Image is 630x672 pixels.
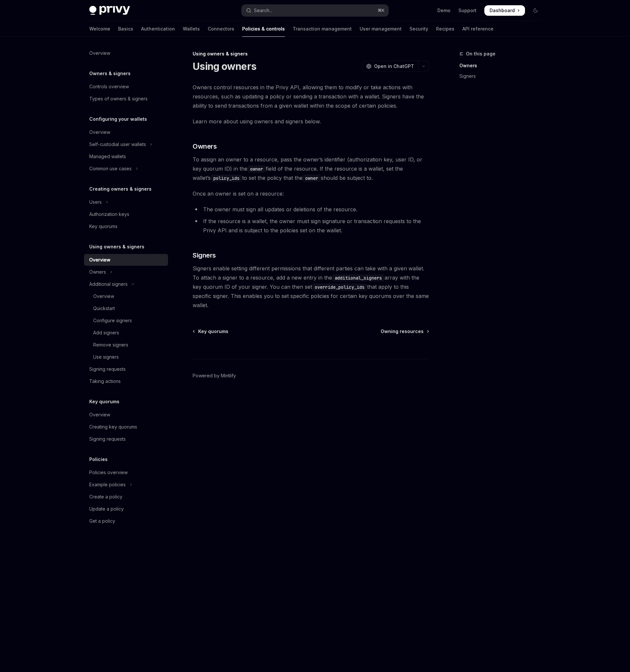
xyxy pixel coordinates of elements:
a: Overview [84,254,168,266]
a: Policies overview [84,467,168,478]
a: Authentication [141,21,175,37]
div: Self-custodial user wallets [89,140,146,148]
h5: Owners & signers [89,70,131,77]
a: Overview [84,409,168,421]
button: Open search [241,5,388,16]
div: Add signers [93,329,119,337]
a: Support [458,7,476,14]
span: Once an owner is set on a resource: [193,189,429,198]
a: Use signers [84,351,168,363]
a: Security [409,21,428,37]
div: Types of owners & signers [89,95,148,103]
span: Owners control resources in the Privy API, allowing them to modify or take actions with resources... [193,83,429,110]
li: The owner must sign all updates or deletions of the resource. [193,205,429,214]
div: Remove signers [93,341,128,349]
code: additional_signers [332,274,385,282]
div: Example policies [89,481,126,489]
a: Taking actions [84,375,168,387]
a: Policies & controls [242,21,285,37]
div: Create a policy [89,493,122,501]
h5: Creating owners & signers [89,185,152,193]
div: Search... [254,7,272,14]
a: Overview [84,126,168,138]
a: Powered by Mintlify [193,372,236,379]
li: If the resource is a wallet, the owner must sign signature or transaction requests to the Privy A... [193,217,429,235]
a: Owners [459,60,546,71]
span: Open in ChatGPT [374,63,414,70]
div: Overview [93,292,114,300]
a: Create a policy [84,491,168,503]
span: Owning resources [381,328,424,335]
a: Signing requests [84,433,168,445]
h5: Using owners & signers [89,243,144,251]
a: Owning resources [381,328,429,335]
div: Owners [89,268,106,276]
button: Toggle Example policies section [84,479,168,491]
div: Taking actions [89,377,121,385]
a: Remove signers [84,339,168,351]
div: Get a policy [89,517,115,525]
span: Dashboard [490,7,515,14]
div: Overview [89,49,110,57]
div: Common use cases [89,165,132,173]
a: Authorization keys [84,208,168,220]
a: Key quorums [193,328,228,335]
code: owner [247,165,266,173]
div: Authorization keys [89,210,129,218]
a: Signers [459,71,546,81]
div: Overview [89,411,110,419]
div: Configure signers [93,317,132,325]
div: Using owners & signers [193,51,429,57]
a: Recipes [436,21,454,37]
div: Quickstart [93,304,115,312]
code: override_policy_ids [312,283,367,291]
div: Key quorums [89,222,117,230]
a: Overview [84,290,168,302]
button: Toggle Additional signers section [84,278,168,290]
a: Get a policy [84,515,168,527]
code: policy_ids [211,175,242,182]
a: Update a policy [84,503,168,515]
img: dark logo [89,6,130,15]
button: Toggle Self-custodial user wallets section [84,138,168,150]
div: Users [89,198,102,206]
div: Signing requests [89,435,126,443]
span: Signers [193,251,216,260]
span: Signers enable setting different permissions that different parties can take with a given wallet.... [193,264,429,310]
div: Signing requests [89,365,126,373]
a: Wallets [183,21,200,37]
div: Creating key quorums [89,423,137,431]
a: Quickstart [84,303,168,314]
a: Signing requests [84,363,168,375]
button: Toggle Common use cases section [84,163,168,175]
h5: Configuring your wallets [89,115,147,123]
div: Controls overview [89,83,129,91]
div: Use signers [93,353,119,361]
a: Creating key quorums [84,421,168,433]
h5: Key quorums [89,398,119,406]
h5: Policies [89,455,108,463]
a: Dashboard [484,5,525,16]
div: Overview [89,128,110,136]
div: Managed wallets [89,153,126,160]
div: Additional signers [89,280,128,288]
a: Demo [437,7,451,14]
button: Toggle Owners section [84,266,168,278]
a: Controls overview [84,81,168,93]
div: Overview [89,256,110,264]
a: Connectors [208,21,234,37]
a: Transaction management [293,21,352,37]
a: API reference [462,21,493,37]
a: User management [360,21,402,37]
button: Open in ChatGPT [362,61,418,72]
div: Policies overview [89,469,128,476]
span: On this page [466,50,495,58]
a: Basics [118,21,133,37]
code: owner [303,175,321,182]
a: Configure signers [84,315,168,326]
span: Key quorums [198,328,228,335]
a: Overview [84,47,168,59]
div: Update a policy [89,505,124,513]
a: Managed wallets [84,151,168,162]
span: Learn more about using owners and signers below. [193,117,429,126]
